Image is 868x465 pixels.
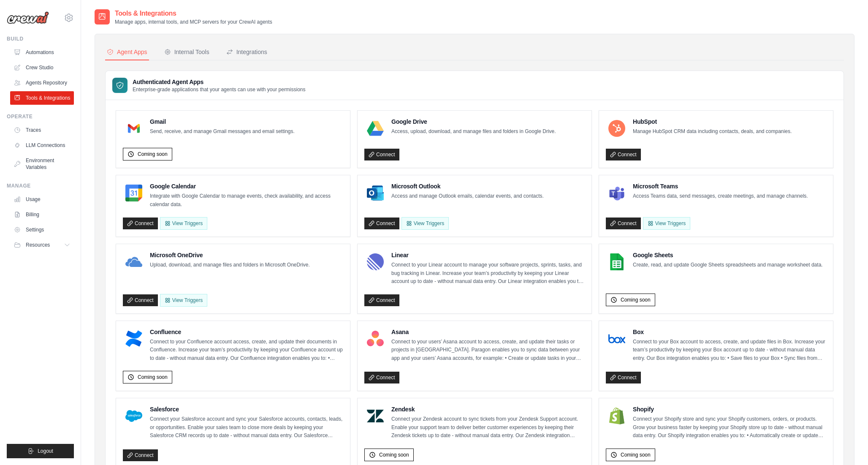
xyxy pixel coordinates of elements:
[391,192,544,201] p: Access and manage Outlook emails, calendar events, and contacts.
[160,294,207,307] : View Triggers
[225,44,269,60] button: Integrations
[125,120,142,137] img: Gmail Logo
[367,120,384,137] img: Google Drive Logo
[226,48,267,56] div: Integrations
[164,48,209,56] div: Internal Tools
[367,408,384,424] img: Zendesk Logo
[150,192,343,209] p: Integrate with Google Calendar to manage events, check availability, and access calendar data.
[138,151,168,158] span: Coming soon
[125,253,142,270] img: Microsoft OneDrive Logo
[133,86,306,93] p: Enterprise-grade applications that your agents can use with your permissions
[123,218,158,229] a: Connect
[7,35,74,42] div: Build
[150,261,310,269] p: Upload, download, and manage files and folders in Microsoft OneDrive.
[125,330,142,347] img: Confluence Logo
[125,408,142,424] img: Salesforce Logo
[391,338,585,363] p: Connect to your users’ Asana account to access, create, and update their tasks or projects in [GE...
[123,294,158,306] a: Connect
[150,415,343,440] p: Connect your Salesforce account and sync your Salesforce accounts, contacts, leads, or opportunit...
[10,193,74,206] a: Usage
[391,405,585,413] h4: Zendesk
[391,261,585,286] p: Connect to your Linear account to manage your software projects, sprints, tasks, and bug tracking...
[10,123,74,137] a: Traces
[7,11,49,24] img: Logo
[391,251,585,259] h4: Linear
[606,149,641,160] a: Connect
[621,451,651,458] span: Coming soon
[7,182,74,189] div: Manage
[606,372,641,383] a: Connect
[107,48,147,56] div: Agent Apps
[621,296,651,303] span: Coming soon
[160,217,207,230] button: View Triggers
[10,76,74,90] a: Agents Repository
[150,328,343,336] h4: Confluence
[367,253,384,270] img: Linear Logo
[105,44,149,60] button: Agent Apps
[10,223,74,237] a: Settings
[133,78,306,86] h3: Authenticated Agent Apps
[633,338,826,363] p: Connect to your Box account to access, create, and update files in Box. Increase your team’s prod...
[125,185,142,201] img: Google Calendar Logo
[10,208,74,221] a: Billing
[150,182,343,190] h4: Google Calendar
[391,415,585,440] p: Connect your Zendesk account to sync tickets from your Zendesk Support account. Enable your suppo...
[163,44,211,60] button: Internal Tools
[138,374,168,381] span: Coming soon
[633,405,826,413] h4: Shopify
[38,448,53,454] span: Logout
[391,182,544,190] h4: Microsoft Outlook
[367,330,384,347] img: Asana Logo
[367,185,384,201] img: Microsoft Outlook Logo
[643,217,690,230] : View Triggers
[633,117,792,126] h4: HubSpot
[633,128,792,136] p: Manage HubSpot CRM data including contacts, deals, and companies.
[10,91,74,105] a: Tools & Integrations
[633,261,823,269] p: Create, read, and update Google Sheets spreadsheets and manage worksheet data.
[7,113,74,120] div: Operate
[608,330,625,347] img: Box Logo
[391,117,556,126] h4: Google Drive
[401,217,449,230] : View Triggers
[10,46,74,59] a: Automations
[150,405,343,413] h4: Salesforce
[123,449,158,461] a: Connect
[364,372,399,383] a: Connect
[379,451,409,458] span: Coming soon
[633,182,808,190] h4: Microsoft Teams
[115,19,272,25] p: Manage apps, internal tools, and MCP servers for your CrewAI agents
[150,251,310,259] h4: Microsoft OneDrive
[608,408,625,424] img: Shopify Logo
[10,154,74,174] a: Environment Variables
[26,242,50,248] span: Resources
[391,128,556,136] p: Access, upload, download, and manage files and folders in Google Drive.
[150,338,343,363] p: Connect to your Confluence account access, create, and update their documents in Confluence. Incr...
[364,149,399,160] a: Connect
[10,61,74,74] a: Crew Studio
[608,253,625,270] img: Google Sheets Logo
[633,328,826,336] h4: Box
[608,120,625,137] img: HubSpot Logo
[606,218,641,229] a: Connect
[115,8,272,19] h2: Tools & Integrations
[150,128,295,136] p: Send, receive, and manage Gmail messages and email settings.
[150,117,295,126] h4: Gmail
[10,238,74,252] button: Resources
[364,218,399,229] a: Connect
[633,415,826,440] p: Connect your Shopify store and sync your Shopify customers, orders, or products. Grow your busine...
[391,328,585,336] h4: Asana
[633,251,823,259] h4: Google Sheets
[364,294,399,306] a: Connect
[10,139,74,152] a: LLM Connections
[608,185,625,201] img: Microsoft Teams Logo
[633,192,808,201] p: Access Teams data, send messages, create meetings, and manage channels.
[7,444,74,458] button: Logout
